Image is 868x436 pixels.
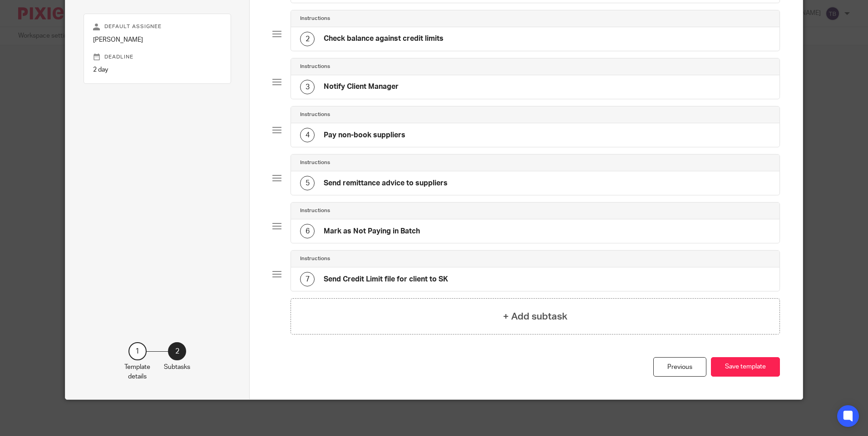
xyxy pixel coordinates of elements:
div: 3 [300,80,315,94]
h4: Pay non-book suppliers [324,131,405,140]
h4: Check balance against credit limits [324,34,444,44]
h4: Instructions [300,255,330,262]
h4: Notify Client Manager [324,82,399,92]
h4: Instructions [300,207,330,214]
h4: Send remittance advice to suppliers [324,179,448,188]
h4: Send Credit Limit file for client to SK [324,275,448,284]
h4: Instructions [300,111,330,118]
div: 1 [128,342,147,360]
h4: Instructions [300,15,330,22]
p: [PERSON_NAME] [93,35,222,44]
div: 2 [300,32,315,46]
div: 7 [300,272,315,286]
h4: + Add subtask [503,310,567,324]
h4: Instructions [300,159,330,166]
div: 2 [168,342,186,360]
button: Save template [711,357,780,377]
div: Previous [653,357,706,377]
p: Deadline [93,53,222,61]
p: Template details [124,363,150,381]
div: 6 [300,224,315,238]
h4: Instructions [300,63,330,70]
h4: Mark as Not Paying in Batch [324,227,420,236]
p: Default assignee [93,23,222,30]
p: 2 day [93,65,222,74]
div: 4 [300,128,315,142]
p: Subtasks [164,363,190,372]
div: 5 [300,176,315,190]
